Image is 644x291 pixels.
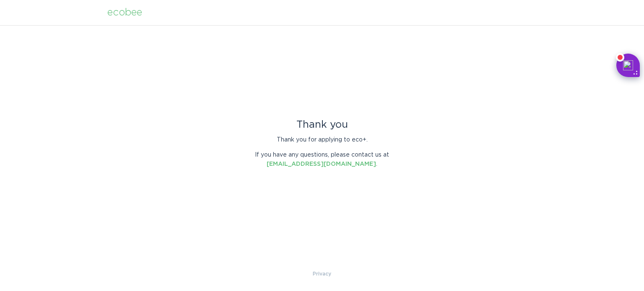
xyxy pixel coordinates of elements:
a: Privacy Policy & Terms of Use [313,269,331,278]
p: If you have any questions, please contact us at . [249,150,395,169]
div: ecobee [107,8,142,17]
p: Thank you for applying to eco+. [249,135,395,144]
div: Thank you [249,120,395,129]
a: [EMAIL_ADDRESS][DOMAIN_NAME] [267,161,376,167]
